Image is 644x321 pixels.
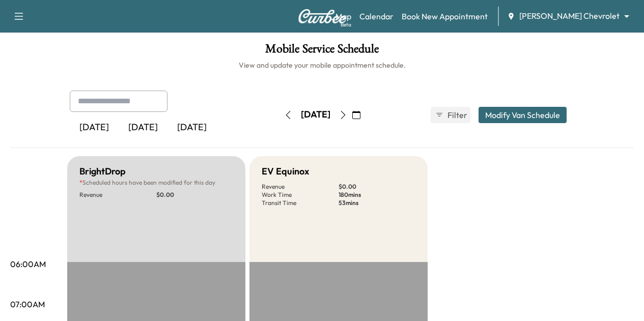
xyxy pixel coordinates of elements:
[10,60,634,70] h6: View and update your mobile appointment schedule.
[262,199,339,207] p: Transit Time
[156,191,233,199] p: $ 0.00
[339,183,415,191] p: $ 0.00
[79,179,233,187] p: Scheduled hours have been modified for this day
[70,116,119,139] div: [DATE]
[447,109,466,121] span: Filter
[10,43,634,60] h1: Mobile Service Schedule
[10,298,45,310] p: 07:00AM
[79,164,126,179] h5: BrightDrop
[519,10,620,22] span: [PERSON_NAME] Chevrolet
[335,10,351,22] a: MapBeta
[262,164,309,179] h5: EV Equinox
[119,116,167,139] div: [DATE]
[339,191,415,199] p: 180 mins
[359,10,394,22] a: Calendar
[167,116,216,139] div: [DATE]
[301,108,330,121] div: [DATE]
[431,107,470,123] button: Filter
[262,191,339,199] p: Work Time
[10,258,46,270] p: 06:00AM
[339,199,415,207] p: 53 mins
[341,21,351,28] div: Beta
[479,107,567,123] button: Modify Van Schedule
[298,9,347,23] img: Curbee Logo
[402,10,488,22] a: Book New Appointment
[262,183,339,191] p: Revenue
[79,191,156,199] p: Revenue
